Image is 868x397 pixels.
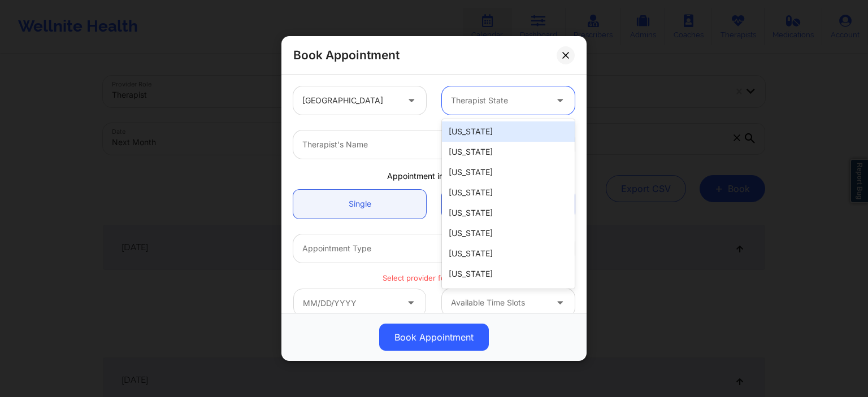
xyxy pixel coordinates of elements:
p: Select provider for availability [293,272,575,283]
div: [US_STATE] [442,243,575,264]
div: Appointment information: [285,171,583,182]
h2: Book Appointment [293,47,400,63]
div: [GEOGRAPHIC_DATA] [302,86,398,115]
input: MM/DD/YYYY [293,289,426,317]
div: [US_STATE] [442,182,575,203]
div: [US_STATE] [442,223,575,243]
div: [US_STATE][GEOGRAPHIC_DATA] [442,284,575,316]
div: [US_STATE] [442,121,575,142]
a: Single [293,189,426,218]
div: [US_STATE] [442,162,575,182]
div: [US_STATE] [442,203,575,223]
button: Book Appointment [379,324,489,351]
div: [US_STATE] [442,142,575,162]
div: [US_STATE] [442,264,575,284]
